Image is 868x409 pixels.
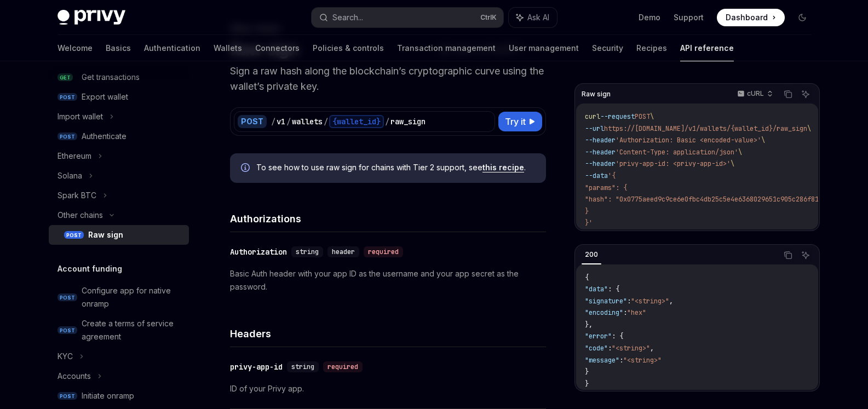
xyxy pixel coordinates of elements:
button: cURL [731,85,778,103]
div: {wallet_id} [329,115,384,128]
span: } [585,367,589,376]
h4: Headers [230,326,546,341]
span: "error" [585,332,612,341]
div: / [324,116,328,127]
div: Create a terms of service agreement [82,317,182,343]
span: : [619,356,623,365]
p: Sign a raw hash along the blockchain’s cryptographic curve using the wallet’s private key. [230,64,546,94]
h4: Authorizations [230,211,546,226]
span: POST [58,392,77,400]
a: Dashboard [717,9,785,26]
span: \ [650,112,654,121]
span: "code" [585,344,608,353]
span: Try it [505,115,526,128]
span: --request [600,112,635,121]
span: curl [585,112,600,121]
span: --header [585,136,616,145]
div: Raw sign [88,228,123,241]
span: : { [612,332,623,341]
button: Search...CtrlK [312,8,503,27]
span: : [623,308,627,317]
span: POST [58,326,77,335]
div: Other chains [58,209,103,222]
button: Toggle dark mode [794,9,811,26]
div: wallets [292,116,323,127]
div: raw_sign [390,116,426,127]
p: cURL [747,89,764,98]
button: Copy the contents from the code block [781,87,795,101]
span: \ [761,136,765,145]
span: \ [738,148,742,157]
a: Connectors [255,35,300,61]
span: "encoding" [585,308,623,317]
a: POSTAuthenticate [49,126,189,146]
a: Authentication [144,35,200,61]
span: POST [58,133,77,141]
span: }, [585,320,593,329]
span: Dashboard [726,12,768,23]
div: Initiate onramp [82,389,134,402]
a: Basics [106,35,131,61]
button: Ask AI [798,248,813,262]
span: : [608,344,612,353]
span: 'Content-Type: application/json' [616,148,738,157]
button: Ask AI [509,8,557,27]
span: "<string>" [631,297,669,306]
img: dark logo [58,10,125,25]
a: Support [674,12,704,23]
span: } [585,379,589,388]
span: { [585,273,589,282]
span: : [627,297,631,306]
span: https://[DOMAIN_NAME]/v1/wallets/{wallet_id}/raw_sign [604,124,807,133]
span: Ctrl K [480,13,497,22]
div: required [364,246,403,257]
div: Export wallet [82,90,128,103]
span: "signature" [585,297,627,306]
div: Ethereum [58,149,91,163]
button: Copy the contents from the code block [781,248,795,262]
div: / [271,116,275,127]
span: --data [585,171,608,180]
a: Wallets [214,35,242,61]
div: Search... [332,11,363,24]
a: Demo [639,12,660,23]
div: / [385,116,389,127]
span: "hex" [627,308,646,317]
span: "params": { [585,183,627,192]
span: } [585,207,589,216]
svg: Info [241,163,252,174]
button: Ask AI [798,87,813,101]
span: 'Authorization: Basic <encoded-value>' [616,136,761,145]
span: "message" [585,356,619,365]
span: string [291,362,314,371]
a: Policies & controls [313,35,384,61]
a: POSTInitiate onramp [49,386,189,406]
span: , [650,344,654,353]
h5: Account funding [58,262,122,275]
div: privy-app-id [230,361,283,372]
span: --header [585,159,616,168]
p: Basic Auth header with your app ID as the username and your app secret as the password. [230,267,546,293]
span: , [669,297,673,306]
span: POST [58,293,77,302]
span: POST [64,231,84,239]
span: string [296,247,319,256]
a: API reference [680,35,734,61]
div: Spark BTC [58,189,96,202]
span: "<string>" [623,356,662,365]
div: 200 [582,248,601,261]
span: header [332,247,355,256]
a: POSTRaw sign [49,225,189,245]
span: --url [585,124,604,133]
span: Ask AI [527,12,549,23]
a: Recipes [636,35,667,61]
span: \ [807,124,811,133]
div: / [286,116,291,127]
span: "<string>" [612,344,650,353]
a: Transaction management [397,35,496,61]
span: POST [635,112,650,121]
span: To see how to use raw sign for chains with Tier 2 support, see . [256,162,535,173]
div: Authorization [230,246,287,257]
button: Try it [498,112,542,131]
a: Welcome [58,35,93,61]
